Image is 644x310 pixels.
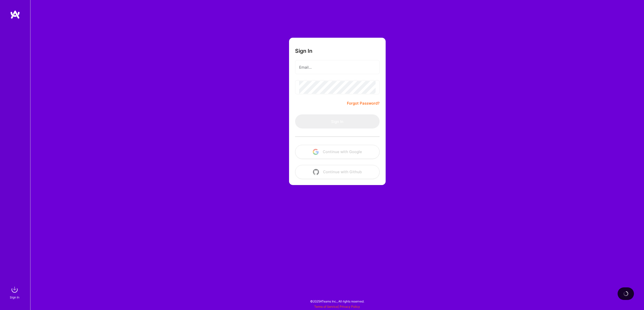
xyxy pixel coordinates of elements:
span: | [314,305,360,308]
a: sign inSign In [11,285,20,300]
a: Privacy Policy [340,305,360,308]
img: logo [10,10,20,19]
h3: Sign In [295,48,312,54]
div: Sign In [10,295,19,300]
a: Forgot Password? [347,100,380,106]
input: Email... [299,61,376,74]
img: loading [623,290,629,297]
img: icon [313,149,319,155]
img: sign in [10,285,20,295]
button: Continue with Github [295,165,380,179]
button: Sign In [295,114,380,128]
div: © 2025 ATeams Inc., All rights reserved. [30,295,644,307]
a: Terms of Service [314,305,338,308]
button: Continue with Google [295,145,380,159]
img: icon [313,169,319,175]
